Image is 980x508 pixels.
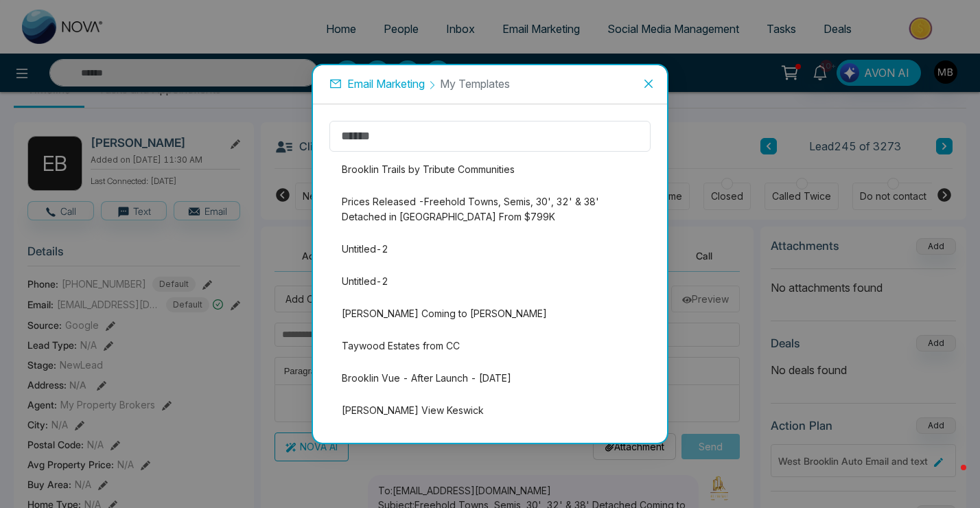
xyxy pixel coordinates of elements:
[643,78,654,89] span: close
[440,77,510,91] span: My Templates
[329,155,651,184] li: Brooklin Trails by Tribute Communities
[329,187,651,231] li: Prices Released -Freehold Towns, Semis, 30', 32' & 38' Detached in [GEOGRAPHIC_DATA] From $799K
[347,77,425,91] span: Email Marketing
[933,461,966,494] iframe: Intercom live chat
[329,299,651,328] li: [PERSON_NAME] Coming to [PERSON_NAME]
[329,396,651,425] li: [PERSON_NAME] View Keswick
[329,267,651,296] li: Untitled-2
[329,332,651,360] li: Taywood Estates from CC
[329,235,651,264] li: Untitled-2
[630,65,667,102] button: Close
[329,364,651,393] li: Brooklin Vue - After Launch - [DATE]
